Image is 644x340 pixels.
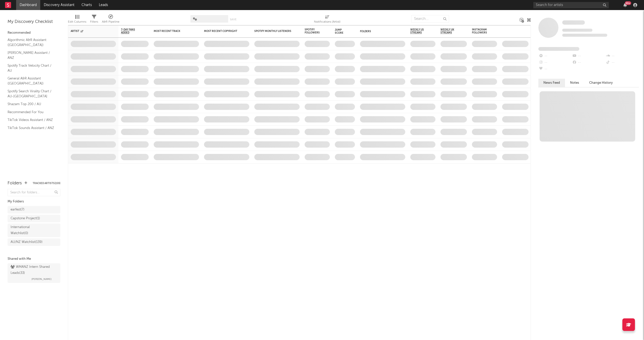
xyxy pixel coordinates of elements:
div: -- [606,53,639,59]
div: A&R Pipeline [102,19,119,25]
a: Some Artist [562,20,585,25]
div: Jump Score [335,28,347,34]
a: AU/NZ Watchlist(139) [8,238,60,246]
input: Search for folders... [8,189,60,196]
div: Capstone Project ( 1 ) [11,216,40,222]
span: 0 fans last week [562,34,607,37]
a: WMANZ Intern Shared Leads(33)[PERSON_NAME] [8,263,60,283]
a: TikTok Sounds Assistant / ANZ [8,125,55,131]
div: Artist [71,30,108,33]
a: earfest(7) [8,206,60,214]
div: -- [572,59,605,66]
div: Most Recent Copyright [204,30,242,33]
div: Folders [360,30,398,33]
div: My Discovery Checklist [8,19,60,25]
button: Change History [584,79,618,87]
span: 7-Day Fans Added [121,28,141,34]
button: Save [230,18,236,21]
div: Recommended [8,30,60,36]
a: Shazam Top 200 / AU [8,101,55,107]
div: Filters [90,13,98,27]
div: -- [538,53,572,59]
span: [PERSON_NAME] [31,276,52,282]
span: Weekly US Streams [410,28,428,34]
div: Most Recent Track [154,30,191,33]
button: Notes [565,79,584,87]
button: 99+ [623,3,627,7]
div: -- [606,59,639,66]
div: -- [572,53,605,59]
a: Spotify Track Velocity Chart / AU [8,63,55,73]
a: General A&R Assistant ([GEOGRAPHIC_DATA]) [8,76,55,86]
div: Notifications (Artist) [314,13,340,27]
a: Capstone Project(1) [8,215,60,222]
div: Folders [8,180,22,186]
span: Weekly UK Streams [440,28,459,34]
div: -- [538,59,572,66]
div: earfest ( 7 ) [11,207,24,213]
div: Notifications (Artist) [314,19,340,25]
div: My Folders [8,199,60,205]
span: Some Artist [562,20,585,25]
a: Spotify Search Virality Chart / AU-[GEOGRAPHIC_DATA] [8,89,55,99]
a: International Watchlist(0) [8,224,60,237]
input: Search for artists [533,2,609,8]
button: Tracked Artists(159) [33,182,60,185]
div: Spotify Followers [305,28,322,34]
div: Filters [90,19,98,25]
a: TikTok Videos Assistant / ANZ [8,117,55,123]
button: News Feed [538,79,565,87]
div: International Watchlist ( 0 ) [11,224,46,236]
span: Fans Added by Platform [538,47,579,51]
div: -- [538,66,572,72]
div: Instagram Followers [472,28,490,34]
div: WMANZ Intern Shared Leads ( 33 ) [11,264,56,276]
a: [PERSON_NAME] Assistant / ANZ [8,50,55,60]
a: Recommended For You [8,109,55,115]
span: Tracking Since: [DATE] [562,29,592,32]
div: AU/NZ Watchlist ( 139 ) [11,239,43,245]
div: Edit Columns [68,13,86,27]
div: 99 + [625,1,631,5]
a: Algorithmic A&R Assistant ([GEOGRAPHIC_DATA]) [8,37,55,48]
div: Edit Columns [68,19,86,25]
input: Search... [411,15,449,23]
div: Shared with Me [8,256,60,262]
div: Spotify Monthly Listeners [254,30,292,33]
div: A&R Pipeline [102,13,119,27]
